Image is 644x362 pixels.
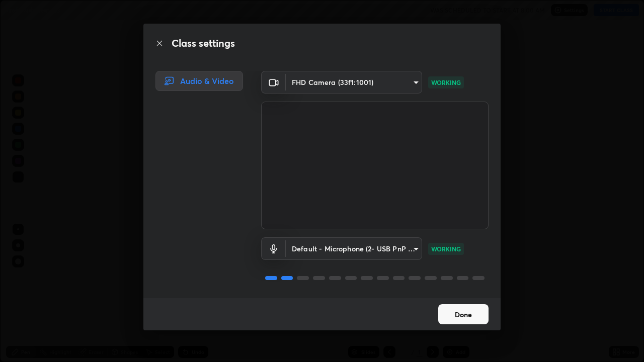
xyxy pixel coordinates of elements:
[286,237,422,260] div: FHD Camera (33f1:1001)
[431,78,461,87] p: WORKING
[438,304,489,324] button: Done
[286,71,422,94] div: FHD Camera (33f1:1001)
[431,244,461,253] p: WORKING
[172,36,235,51] h2: Class settings
[155,71,243,91] div: Audio & Video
